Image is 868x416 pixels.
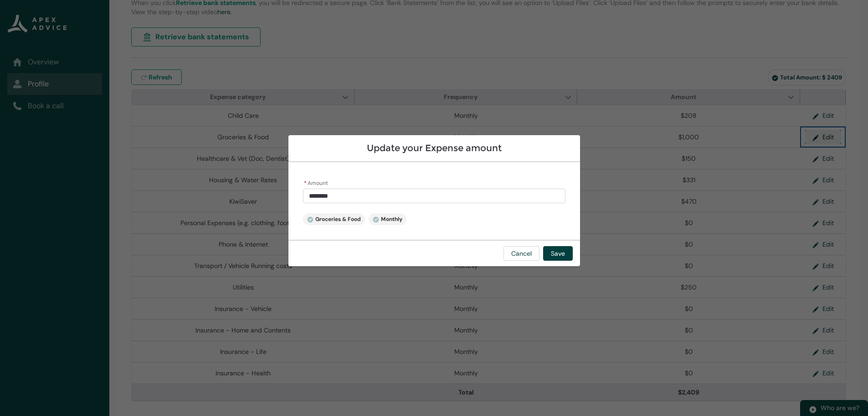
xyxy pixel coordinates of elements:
h2: Update your Expense amount [296,142,573,154]
button: Save [543,246,573,261]
abbr: required [304,179,307,187]
button: Cancel [503,246,539,261]
label: Amount [303,177,332,188]
span: Groceries & Food [307,216,361,223]
span: Monthly [373,216,402,223]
